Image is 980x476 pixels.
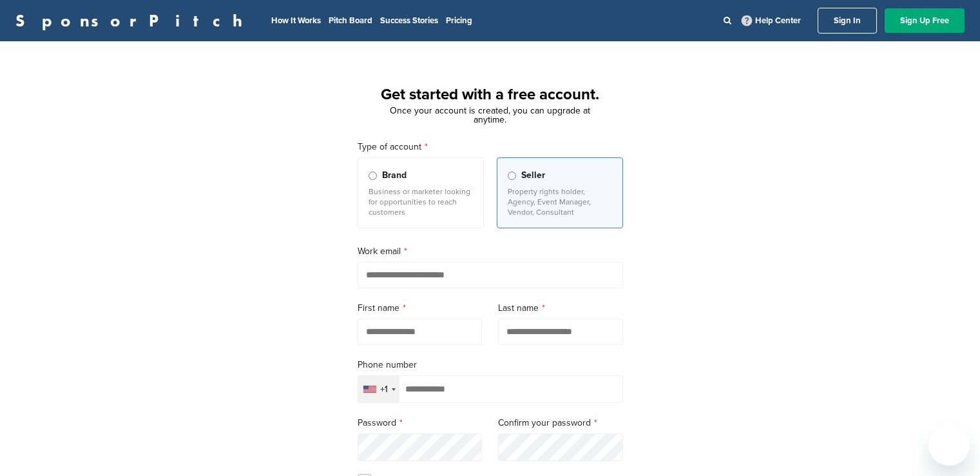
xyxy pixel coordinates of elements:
a: Pitch Board [329,15,372,26]
a: How It Works [271,15,321,26]
label: Type of account [358,140,623,154]
a: Sign Up Free [885,8,965,33]
h1: Get started with a free account. [342,83,639,106]
div: Selected country [358,376,399,402]
label: Work email [358,244,623,259]
span: Once your account is created, you can upgrade at anytime. [390,105,590,125]
p: Property rights holder, Agency, Event Manager, Vendor, Consultant [508,186,612,217]
label: Phone number [358,358,623,372]
label: Last name [498,301,623,315]
input: Brand Business or marketer looking for opportunities to reach customers [369,172,377,180]
a: Success Stories [380,15,438,26]
label: Confirm your password [498,416,623,430]
span: Seller [521,168,545,183]
input: Seller Property rights holder, Agency, Event Manager, Vendor, Consultant [508,172,516,180]
iframe: Button to launch messaging window [928,424,970,466]
span: Brand [382,168,407,183]
label: Password [358,416,483,430]
a: Help Center [739,13,803,28]
p: Business or marketer looking for opportunities to reach customers [369,186,473,217]
a: Pricing [446,15,472,26]
div: +1 [380,385,388,394]
a: Sign In [818,8,877,34]
label: First name [358,301,483,315]
a: SponsorPitch [15,12,251,29]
